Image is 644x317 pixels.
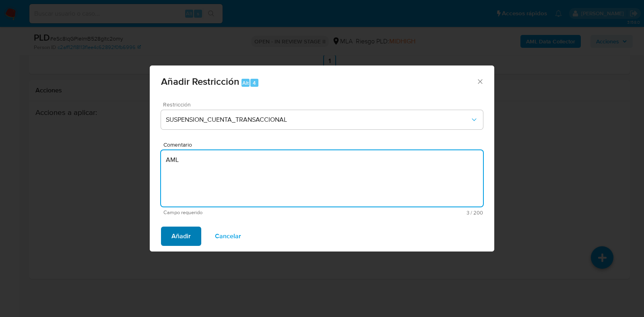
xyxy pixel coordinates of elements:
[253,79,256,87] span: 4
[161,150,483,207] textarea: AML
[163,102,485,107] span: Restricción
[166,116,470,124] span: SUSPENSION_CUENTA_TRANSACCIONAL
[171,227,191,245] span: Añadir
[204,227,252,246] button: Cancelar
[163,142,485,148] span: Comentario
[161,110,483,129] button: Restriction
[163,210,323,215] span: Campo requerido
[161,227,201,246] button: Añadir
[161,74,239,88] span: Añadir Restricción
[323,210,483,215] span: Máximo 200 caracteres
[242,79,249,87] span: Alt
[215,227,241,245] span: Cancelar
[476,78,483,85] button: Cerrar ventana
